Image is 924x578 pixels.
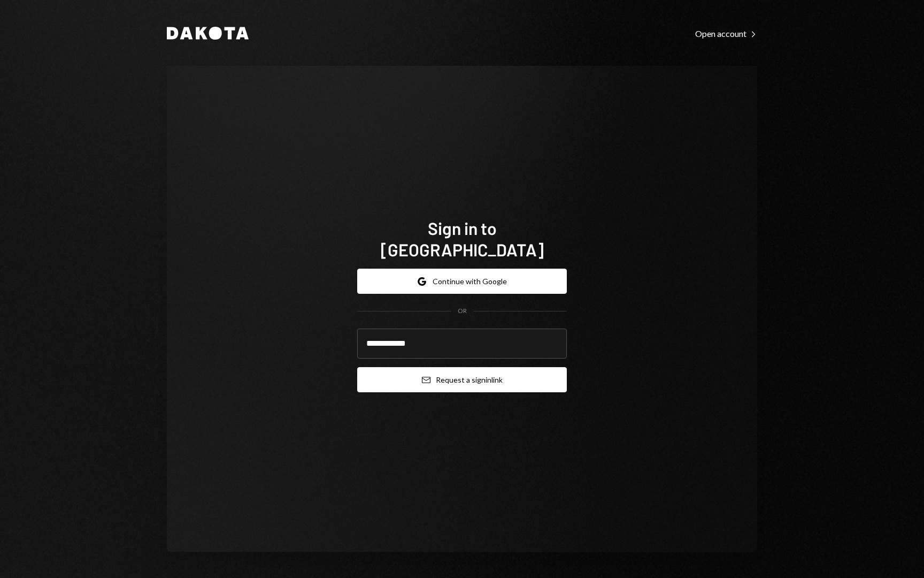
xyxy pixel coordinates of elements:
div: Open account [695,28,757,39]
button: Continue with Google [357,269,567,294]
button: Request a signinlink [357,367,567,392]
a: Open account [695,27,757,39]
h1: Sign in to [GEOGRAPHIC_DATA] [357,217,567,260]
div: OR [458,307,467,316]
